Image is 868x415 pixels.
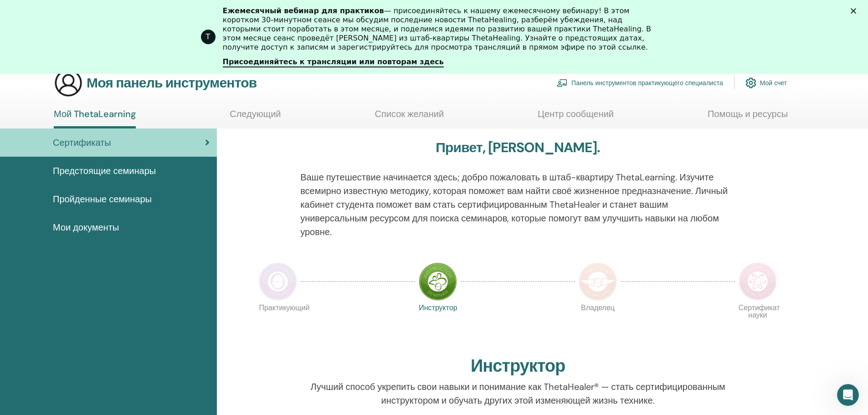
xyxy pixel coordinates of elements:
[739,303,780,320] font: Сертификат науки
[745,75,756,91] img: cog.svg
[471,354,565,377] font: Инструктор
[708,108,788,120] font: Помощь и ресурсы
[419,262,457,301] img: Инструктор
[54,68,83,97] img: generic-user-icon.jpg
[557,79,568,87] img: chalkboard-teacher.svg
[201,30,216,44] div: Изображение профиля для ThetaHealing
[230,108,281,126] a: Следующий
[53,193,152,205] font: Пройденные семинары
[53,165,156,177] font: Предстоящие семинары
[54,108,136,120] font: Мой ThetaLearning
[851,8,860,14] div: Закрыть
[837,384,859,406] iframe: Интерком-чат в режиме реального времени
[375,108,444,126] a: Список желаний
[54,108,136,128] a: Мой ThetaLearning
[53,221,119,233] font: Мои документы
[223,6,384,15] font: Ежемесячный вебинар для практиков
[708,108,788,126] a: Помощь и ресурсы
[206,32,211,41] font: Т
[230,108,281,120] font: Следующий
[310,381,725,406] font: Лучший способ укрепить свои навыки и понимание как ThetaHealer® — стать сертифицированным инструк...
[53,137,111,149] font: Сертификаты
[538,108,614,120] font: Центр сообщений
[259,303,309,313] font: Практикующий
[419,303,457,313] font: Инструктор
[557,73,723,93] a: Панель инструментов практикующего специалиста
[739,262,777,301] img: Сертификат науки
[745,73,787,93] a: Мой счет
[571,79,723,87] font: Панель инструментов практикующего специалиста
[223,57,444,67] a: Присоединяйтесь к трансляции или повторам здесь
[579,262,617,301] img: Владелец
[760,79,787,87] font: Мой счет
[87,74,257,92] font: Моя панель инструментов
[300,171,728,238] font: Ваше путешествие начинается здесь; добро пожаловать в штаб-квартиру ThetaLearning. Изучите всемир...
[223,57,444,66] font: Присоединяйтесь к трансляции или повторам здесь
[436,138,600,156] font: Привет, [PERSON_NAME].
[259,262,297,301] img: Практикующий
[581,303,615,313] font: Владелец
[538,108,614,126] a: Центр сообщений
[375,108,444,120] font: Список желаний
[223,6,652,51] font: — присоединяйтесь к нашему ежемесячному вебинару! В этом коротком 30-минутном сеансе мы обсудим п...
